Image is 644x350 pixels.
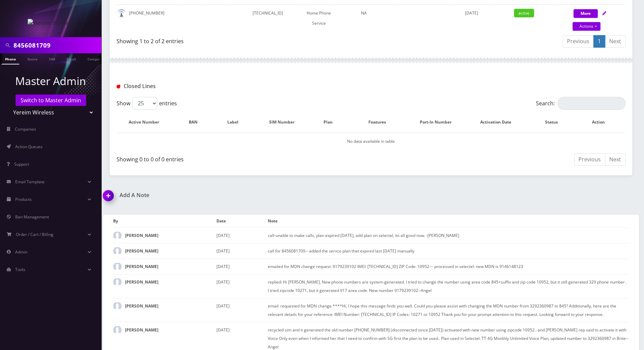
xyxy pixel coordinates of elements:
td: email: requested for MDN change ****Hi, I hope this message finds you well. Could you please assi... [268,298,629,322]
td: [DATE] [216,298,268,322]
a: Switch to Master Admin [16,95,86,106]
div: Showing 1 to 2 of 2 entries [117,34,366,45]
th: BAN: activate to sort column ascending [178,112,215,132]
td: [DATE] [216,227,268,243]
span: Email Template [15,179,45,185]
th: Activation Date: activate to sort column ascending [467,112,531,132]
td: [PHONE_NUMBER] [117,4,177,32]
a: Email [63,53,79,64]
th: Date [216,215,268,227]
span: Admin [15,249,27,255]
th: Status: activate to sort column ascending [532,112,578,132]
th: Port-In Number: activate to sort column ascending [411,112,466,132]
span: Companies [15,126,36,132]
strong: [PERSON_NAME] [125,248,158,254]
strong: [PERSON_NAME] [125,303,158,309]
a: Previous [563,35,594,48]
a: Phone [2,53,19,64]
a: Next [605,153,625,166]
td: replied: Hi [PERSON_NAME], New phone numbers are system-generated. I tried to change the number u... [268,274,629,298]
span: [DATE] [465,10,478,16]
td: emailed for MDN change request: 9179239102 IMEI: [TECHNICAL_ID] ZIP Code: 10952--- processed in s... [268,259,629,274]
a: 1 [593,35,605,48]
img: Closed Lines [117,85,120,88]
strong: [PERSON_NAME] [125,233,158,238]
td: No data available in table [117,133,625,150]
img: default.png [117,9,126,18]
span: Support [14,161,29,167]
button: More [573,9,598,18]
input: Search in Company [14,39,100,52]
select: Showentries [132,97,157,110]
a: SIM [46,53,58,64]
span: Order / Cart / Billing [16,232,53,237]
th: Features: activate to sort column ascending [351,112,411,132]
img: Yereim Wireless [28,19,74,27]
a: Previous [574,153,605,166]
td: call for 8456081709-- added the servce plan that expired last [DATE] manually [268,243,629,259]
a: Actions [572,22,600,31]
a: Next [605,35,625,48]
td: [DATE] [216,259,268,274]
th: Label: activate to sort column ascending [215,112,257,132]
td: [DATE] [216,274,268,298]
strong: [PERSON_NAME] [125,264,158,269]
strong: [PERSON_NAME] [125,327,158,333]
th: By [113,215,216,227]
input: Search: [558,97,625,110]
label: Show entries [117,97,177,110]
td: call-unable to make calls, plan expired [DATE], add plan on selectel, its all good now. -[PERSON_... [268,227,629,243]
td: [TECHNICAL_ID] [232,4,304,32]
th: Plan: activate to sort column ascending [313,112,350,132]
span: Products [15,196,32,202]
span: active [514,9,534,17]
label: Search: [536,97,625,110]
strong: [PERSON_NAME] [125,279,158,285]
a: Name [24,53,41,64]
span: Action Queues [15,144,43,150]
div: Showing 0 to 0 of 0 entries [117,153,366,163]
span: Tools [15,267,25,272]
td: [DATE] [216,243,268,259]
td: NA [334,4,394,32]
a: Add A Note [103,192,366,198]
th: SIM Number: activate to sort column ascending [258,112,312,132]
td: Home Phone Service [304,4,333,32]
a: Company [84,53,107,64]
span: Ban Management [15,214,49,220]
h1: Closed Lines [117,83,279,89]
th: Active Number: activate to sort column descending [117,112,177,132]
th: Note [268,215,629,227]
th: Action : activate to sort column ascending [578,112,625,132]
